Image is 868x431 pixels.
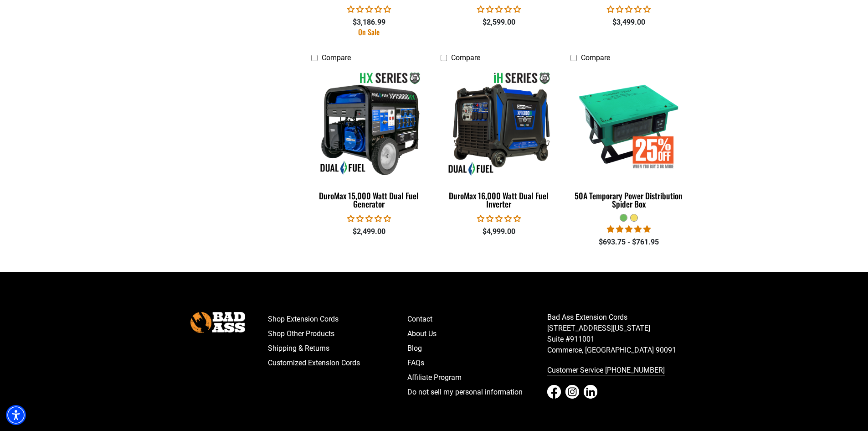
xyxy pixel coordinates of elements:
[607,225,651,234] span: 5.00 stars
[407,341,547,356] a: Blog
[571,71,686,176] img: 50A Temporary Power Distribution Spider Box
[547,312,687,356] p: Bad Ass Extension Cords [STREET_ADDRESS][US_STATE] Suite #911001 Commerce, [GEOGRAPHIC_DATA] 90091
[347,5,391,14] span: 0.00 stars
[441,192,557,208] div: DuroMax 16,000 Watt Dual Fuel Inverter
[584,385,597,399] a: LinkedIn - open in a new tab
[407,312,547,327] a: Contact
[442,71,556,176] img: DuroMax 16,000 Watt Dual Fuel Inverter
[407,385,547,400] a: Do not sell my personal information
[347,214,391,223] span: 0.00 stars
[407,327,547,341] a: About Us
[607,5,651,14] span: 0.00 stars
[547,385,561,399] a: Facebook - open in a new tab
[407,356,547,370] a: FAQs
[570,192,687,208] div: 50A Temporary Power Distribution Spider Box
[441,17,557,28] div: $2,599.00
[268,356,408,370] a: Customized Extension Cords
[441,226,557,237] div: $4,999.00
[311,192,427,208] div: DuroMax 15,000 Watt Dual Fuel Generator
[312,71,426,176] img: DuroMax 15,000 Watt Dual Fuel Generator
[565,385,579,399] a: Instagram - open in a new tab
[6,405,26,425] div: Accessibility Menu
[477,214,521,223] span: 0.00 stars
[451,53,480,62] span: Compare
[268,327,408,341] a: Shop Other Products
[477,5,521,14] span: 0.00 stars
[547,363,687,378] a: call 833-674-1699
[570,237,687,248] div: $693.75 - $761.95
[311,67,427,213] a: DuroMax 15,000 Watt Dual Fuel Generator DuroMax 15,000 Watt Dual Fuel Generator
[268,341,408,356] a: Shipping & Returns
[581,53,610,62] span: Compare
[322,53,351,62] span: Compare
[407,370,547,385] a: Affiliate Program
[311,17,427,28] div: $3,186.99
[570,67,687,213] a: 50A Temporary Power Distribution Spider Box 50A Temporary Power Distribution Spider Box
[311,28,427,36] div: On Sale
[190,312,245,332] img: Bad Ass Extension Cords
[441,67,557,213] a: DuroMax 16,000 Watt Dual Fuel Inverter DuroMax 16,000 Watt Dual Fuel Inverter
[570,17,687,28] div: $3,499.00
[268,312,408,327] a: Shop Extension Cords
[311,226,427,237] div: $2,499.00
